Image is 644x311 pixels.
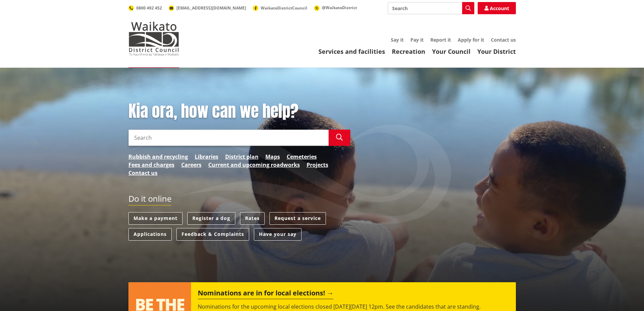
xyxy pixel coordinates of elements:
[128,169,158,177] a: Contact us
[253,5,307,11] a: WaikatoDistrictCouncil
[169,5,246,11] a: [EMAIL_ADDRESS][DOMAIN_NAME]
[128,161,174,169] a: Fees and charges
[307,161,328,169] a: Projects
[128,228,172,241] a: Applications
[314,5,357,10] a: @WaikatoDistrict
[136,5,162,11] span: 0800 492 452
[181,161,201,169] a: Careers
[225,153,259,161] a: District plan
[318,47,385,55] a: Services and facilities
[176,5,246,11] span: [EMAIL_ADDRESS][DOMAIN_NAME]
[198,303,509,311] p: Nominations for the upcoming local elections closed [DATE][DATE] 12pm. See the candidates that ar...
[392,47,425,55] a: Recreation
[240,212,265,225] a: Rates
[128,102,350,121] h1: Kia ora, how can we help?
[432,47,471,55] a: Your Council
[128,212,183,225] a: Make a payment
[322,5,357,10] span: @WaikatoDistrict
[491,37,516,43] a: Contact us
[388,2,474,14] input: Search input
[478,2,516,14] a: Account
[128,5,162,11] a: 0800 492 452
[128,194,171,206] h2: Do it online
[187,212,235,225] a: Register a dog
[430,37,451,43] a: Report it
[208,161,300,169] a: Current and upcoming roadworks
[254,228,302,241] a: Have your say
[391,37,404,43] a: Say it
[198,289,333,299] h2: Nominations are in for local elections!
[410,37,424,43] a: Pay it
[176,228,249,241] a: Feedback & Complaints
[269,212,326,225] a: Request a service
[265,153,280,161] a: Maps
[477,47,516,55] a: Your District
[128,130,329,146] input: Search input
[287,153,317,161] a: Cemeteries
[128,22,179,55] img: Waikato District Council - Te Kaunihera aa Takiwaa o Waikato
[458,37,484,43] a: Apply for it
[261,5,307,11] span: WaikatoDistrictCouncil
[128,153,188,161] a: Rubbish and recycling
[195,153,218,161] a: Libraries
